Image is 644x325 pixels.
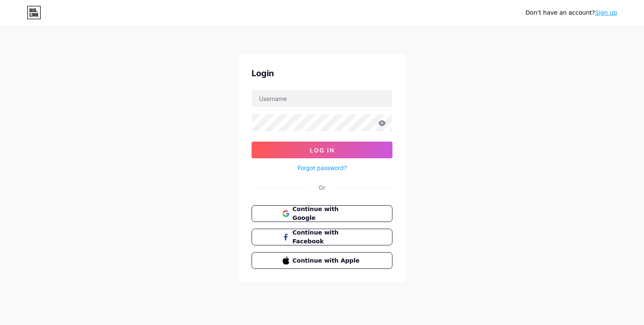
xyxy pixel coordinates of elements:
[252,229,392,245] button: Continue with Facebook
[595,9,617,16] a: Sign up
[252,90,392,107] input: Username
[252,142,392,158] button: Log In
[525,8,617,17] div: Don't have an account?
[319,183,325,192] div: Or
[310,147,335,154] span: Log In
[293,228,362,246] span: Continue with Facebook
[293,205,362,222] span: Continue with Google
[252,252,392,269] button: Continue with Apple
[293,256,362,265] span: Continue with Apple
[252,67,392,80] div: Login
[252,205,392,222] button: Continue with Google
[298,163,347,172] a: Forgot password?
